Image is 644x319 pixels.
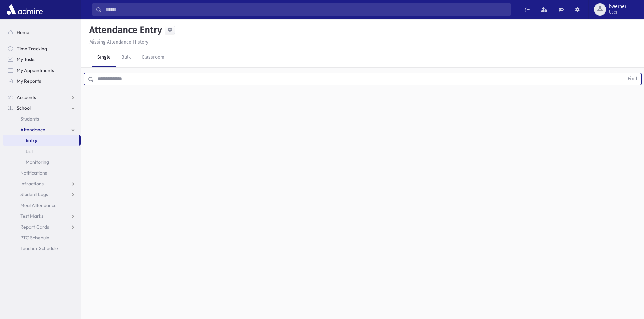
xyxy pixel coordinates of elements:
span: User [609,9,626,15]
span: Report Cards [20,224,49,230]
span: List [26,148,33,154]
a: Report Cards [3,221,81,232]
a: Notifications [3,167,81,178]
span: Teacher Schedule [20,245,58,251]
a: Classroom [136,48,170,67]
span: bwerner [609,4,626,9]
span: Infractions [20,181,44,187]
button: Find [624,73,641,85]
a: Students [3,113,81,124]
span: Home [17,29,29,35]
span: Notifications [20,170,47,176]
a: Missing Attendance History [87,39,148,45]
span: Students [20,116,39,122]
a: Student Logs [3,189,81,200]
a: Entry [3,135,79,146]
a: Test Marks [3,211,81,221]
a: My Reports [3,76,81,86]
span: My Tasks [17,56,35,62]
span: Monitoring [26,159,49,165]
span: Accounts [17,94,36,100]
a: Single [92,48,116,67]
a: Teacher Schedule [3,243,81,254]
a: Accounts [3,92,81,103]
a: School [3,103,81,113]
span: Attendance [20,127,45,133]
a: Infractions [3,178,81,189]
a: PTC Schedule [3,232,81,243]
span: Entry [26,137,37,143]
img: AdmirePro [5,3,44,16]
span: My Reports [17,78,41,84]
a: My Tasks [3,54,81,65]
a: Bulk [116,48,136,67]
a: Time Tracking [3,43,81,54]
span: My Appointments [17,67,54,73]
span: Meal Attendance [20,202,57,208]
span: Test Marks [20,213,43,219]
a: My Appointments [3,65,81,76]
span: School [17,105,31,111]
a: List [3,146,81,157]
span: Time Tracking [17,46,47,52]
h5: Attendance Entry [87,24,162,36]
u: Missing Attendance History [89,39,148,45]
a: Monitoring [3,157,81,167]
a: Home [3,27,81,38]
input: Search [102,3,511,16]
span: Student Logs [20,191,48,197]
a: Attendance [3,124,81,135]
span: PTC Schedule [20,235,49,241]
a: Meal Attendance [3,200,81,211]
